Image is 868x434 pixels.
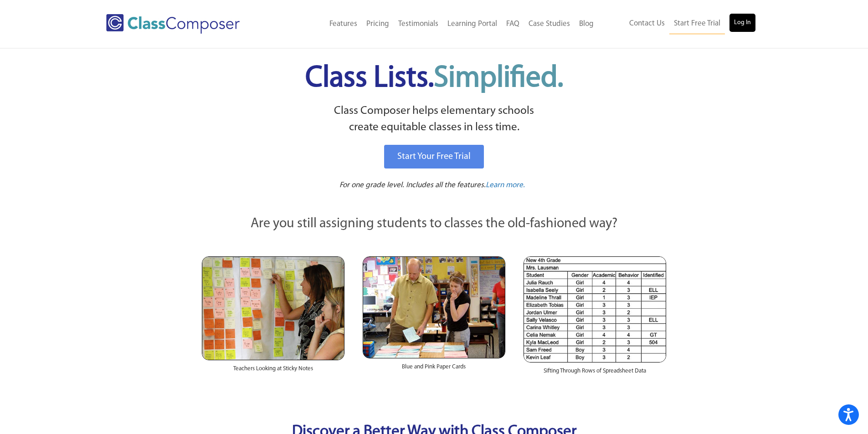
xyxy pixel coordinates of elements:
a: FAQ [502,14,524,34]
div: Teachers Looking at Sticky Notes [202,360,344,382]
p: Class Composer helps elementary schools create equitable classes in less time. [200,103,668,136]
p: Are you still assigning students to classes the old-fashioned way? [202,214,667,234]
a: Testimonials [394,14,443,34]
nav: Header Menu [277,14,598,34]
a: Pricing [362,14,394,34]
span: Start Your Free Trial [397,152,471,161]
a: Log In [729,14,755,32]
span: Class Lists. [305,64,563,93]
div: Sifting Through Rows of Spreadsheet Data [524,363,666,384]
a: Features [325,14,362,34]
a: Blog [575,14,598,34]
a: Contact Us [625,14,669,34]
span: Simplified. [434,64,563,93]
img: Teachers Looking at Sticky Notes [202,256,344,360]
div: Blue and Pink Paper Cards [363,358,505,380]
a: Start Free Trial [669,14,725,34]
a: Learning Portal [443,14,502,34]
span: Learn more. [486,181,525,189]
a: Learn more. [486,180,525,191]
img: Class Composer [106,14,240,34]
a: Case Studies [524,14,575,34]
span: For one grade level. Includes all the features. [339,181,486,189]
img: Blue and Pink Paper Cards [363,256,505,358]
img: Spreadsheets [524,256,666,363]
a: Start Your Free Trial [384,145,484,168]
nav: Header Menu [598,14,755,34]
